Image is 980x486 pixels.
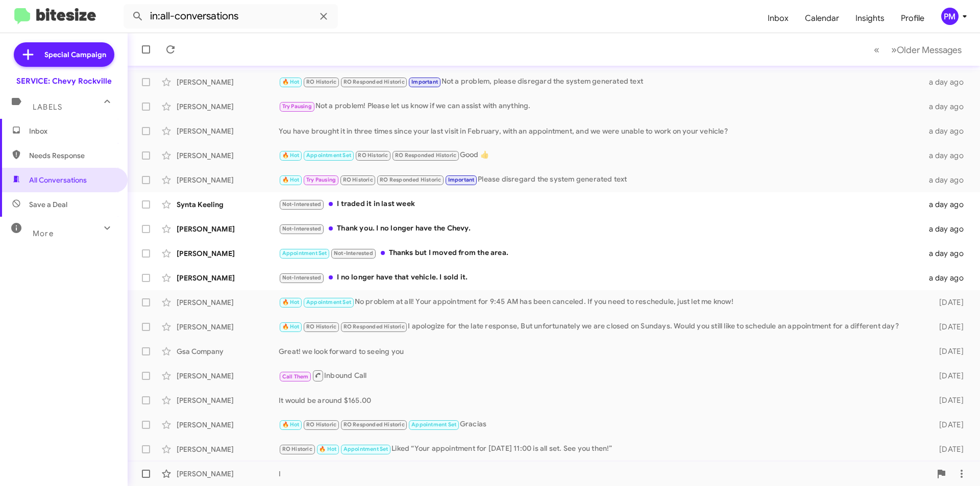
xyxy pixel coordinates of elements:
div: I apologize for the late response, But unfortunately we are closed on Sundays. Would you still li... [279,321,923,332]
div: I traded it in last week [279,198,923,210]
div: [DATE] [923,371,972,381]
div: [DATE] [923,297,972,308]
span: 🔥 Hot [319,446,336,452]
div: Synta Keeling [177,199,279,210]
span: Try Pausing [282,103,312,110]
a: Profile [893,4,933,33]
span: More [33,229,54,238]
span: Needs Response [29,150,116,161]
span: RO Historic [306,421,336,428]
div: a day ago [923,150,972,161]
div: [PERSON_NAME] [177,101,279,112]
div: [PERSON_NAME] [177,444,279,454]
span: Save a Deal [29,199,67,210]
button: Next [885,39,968,60]
span: 🔥 Hot [282,152,300,159]
div: Not a problem! Please let us know if we can assist with anything. [279,100,923,112]
div: [DATE] [923,346,972,356]
div: No problem at all! Your appointment for 9:45 AM has been canceled. If you need to reschedule, jus... [279,296,923,308]
span: RO Responded Historic [380,176,441,183]
a: Calendar [797,4,847,33]
span: 🔥 Hot [282,421,300,428]
div: [PERSON_NAME] [177,371,279,381]
div: Good 👍 [279,149,923,161]
span: RO Responded Historic [344,79,405,85]
span: Not-Interested [282,225,322,232]
span: Not-Interested [282,274,322,281]
span: Appointment Set [306,152,351,159]
span: Important [448,176,475,183]
input: Search [124,4,338,29]
div: [PERSON_NAME] [177,469,279,479]
div: a day ago [923,273,972,283]
div: Please disregard the system generated text [279,174,923,186]
span: Inbox [29,126,116,136]
span: 🔥 Hot [282,79,300,85]
span: Try Pausing [306,176,336,183]
a: Insights [847,4,893,33]
span: Appointment Set [282,250,327,257]
span: Not-Interested [334,250,373,257]
div: [PERSON_NAME] [177,395,279,405]
span: All Conversations [29,175,87,185]
div: [DATE] [923,420,972,430]
div: PM [941,8,959,25]
div: [PERSON_NAME] [177,175,279,185]
div: [DATE] [923,444,972,454]
a: Special Campaign [14,42,114,67]
span: Appointment Set [411,421,456,428]
div: a day ago [923,101,972,112]
div: Gracias [279,419,923,430]
div: a day ago [923,175,972,185]
span: Labels [33,103,62,112]
span: RO Historic [306,323,336,330]
div: SERVICE: Chevy Rockville [16,76,112,86]
span: 🔥 Hot [282,323,300,330]
span: RO Historic [358,152,388,159]
div: [DATE] [923,322,972,332]
div: You have brought it in three times since your last visit in February, with an appointment, and we... [279,126,923,136]
div: Inbound Call [279,369,923,382]
button: Previous [868,39,886,60]
nav: Page navigation example [868,39,968,60]
span: Call Them [282,373,309,380]
span: RO Responded Historic [344,323,405,330]
div: Thanks but I moved from the area. [279,247,923,259]
div: [PERSON_NAME] [177,248,279,259]
div: a day ago [923,126,972,136]
span: » [891,43,897,56]
div: [PERSON_NAME] [177,420,279,430]
span: Appointment Set [344,446,388,452]
div: [PERSON_NAME] [177,297,279,308]
div: [PERSON_NAME] [177,224,279,234]
div: a day ago [923,224,972,234]
button: PM [933,8,969,25]
div: [PERSON_NAME] [177,322,279,332]
div: Thank you. I no longer have the Chevy. [279,223,923,235]
span: Not-Interested [282,201,322,208]
span: Older Messages [897,44,962,56]
span: 🔥 Hot [282,299,300,305]
span: Special Campaign [44,49,106,60]
span: RO Historic [343,176,373,183]
span: « [874,43,879,56]
span: RO Historic [306,79,336,85]
span: 🔥 Hot [282,176,300,183]
span: RO Historic [282,446,312,452]
a: Inbox [759,4,797,33]
div: Gsa Company [177,346,279,356]
span: RO Responded Historic [395,152,456,159]
div: [PERSON_NAME] [177,77,279,87]
div: [PERSON_NAME] [177,273,279,283]
span: Important [411,79,438,85]
div: [PERSON_NAME] [177,126,279,136]
div: [DATE] [923,395,972,405]
div: It would be around $165.00 [279,395,923,405]
div: a day ago [923,199,972,210]
div: [PERSON_NAME] [177,150,279,161]
div: a day ago [923,248,972,259]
